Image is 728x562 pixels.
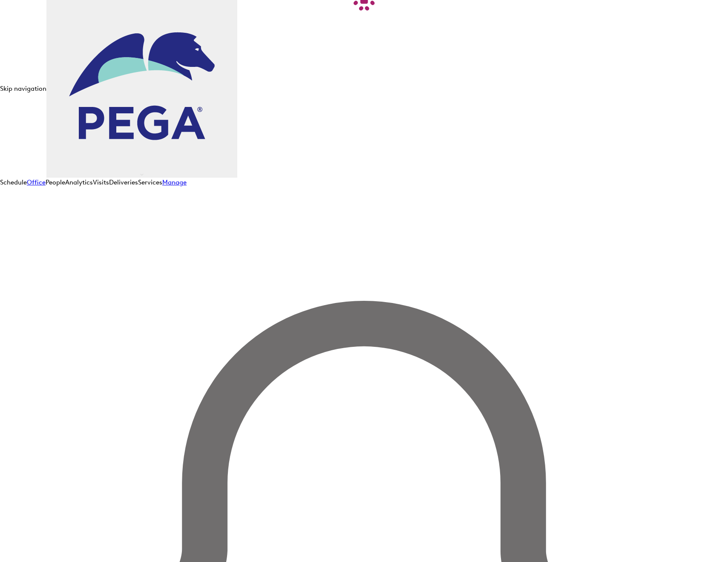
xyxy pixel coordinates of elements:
[46,179,65,186] a: People
[65,179,93,186] a: Analytics
[93,179,109,186] a: Visits
[109,179,138,186] a: Deliveries
[162,179,187,186] a: Manage
[138,179,162,186] a: Services
[27,179,46,186] a: Office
